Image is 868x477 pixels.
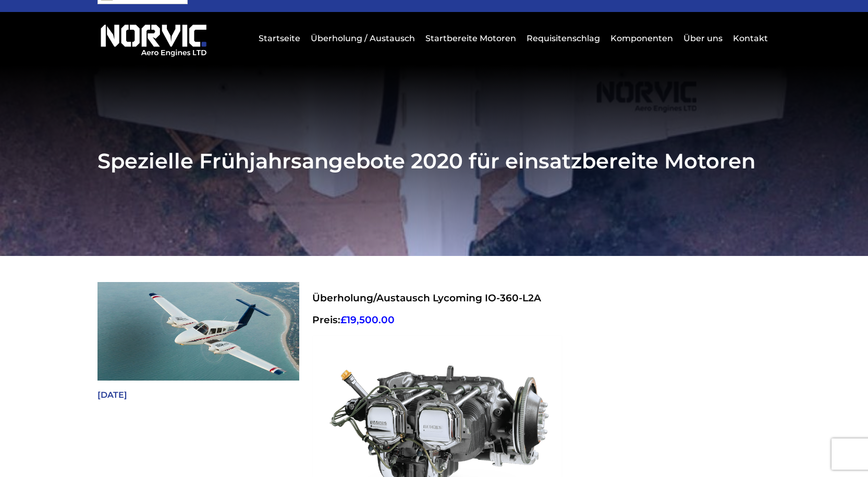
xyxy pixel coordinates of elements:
[730,26,768,51] a: Kontakt
[97,20,210,57] img: Norvic Aero Engines-Logo
[312,292,541,304] strong: Überholung/Austausch Lycoming IO-360-L2A
[312,314,757,326] h3: Preis:
[423,26,519,51] a: Startbereite Motoren
[608,26,676,51] a: Komponenten
[524,26,603,51] a: Requisitenschlag
[308,26,418,51] a: Überholung / Austausch
[97,390,127,400] b: [DATE]
[256,26,303,51] a: Startseite
[340,314,395,326] span: £19,500.00
[681,26,725,51] a: Über uns
[97,148,770,174] h1: Spezielle Frühjahrsangebote 2020 für einsatzbereite Motoren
